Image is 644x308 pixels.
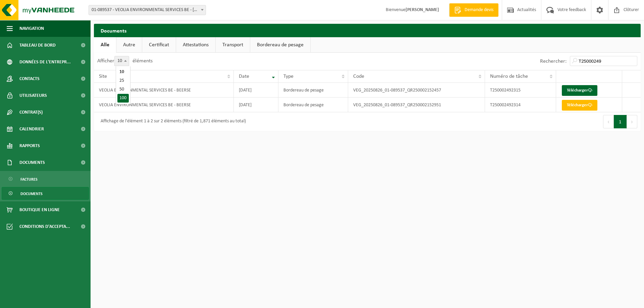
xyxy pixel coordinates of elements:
span: Type [283,74,293,79]
td: [DATE] [234,83,278,98]
td: VEG_20250826_01-089537_QR250002152951 [348,98,485,112]
span: Documents [20,187,43,200]
span: Factures [20,173,38,186]
span: 01-089537 - VEOLIA ENVIRONMENTAL SERVICES BE - 2340 BEERSE, STEENBAKKERSDAM 43/44 bus 2 [89,5,206,15]
td: T250002492315 [485,83,556,98]
li: 10 [117,68,129,76]
span: Documents [19,154,45,171]
button: Next [627,115,637,128]
a: Transport [216,37,250,53]
span: Rapports [19,137,40,154]
span: Code [353,74,364,79]
a: Autre [116,37,142,53]
strong: [PERSON_NAME] [406,7,439,12]
span: Site [99,74,107,79]
li: 50 [117,85,129,94]
button: 1 [614,115,627,128]
span: 10 [114,56,129,66]
span: 10 [115,56,129,66]
a: Demande devis [449,3,498,17]
a: Alle [94,37,116,53]
li: 25 [117,76,129,85]
label: Rechercher: [540,59,567,64]
span: Tableau de bord [19,37,56,54]
span: 01-089537 - VEOLIA ENVIRONMENTAL SERVICES BE - 2340 BEERSE, STEENBAKKERSDAM 43/44 bus 2 [89,5,206,15]
span: Navigation [19,20,44,37]
a: Attestations [176,37,215,53]
span: Utilisateurs [19,87,47,104]
label: Afficher éléments [97,58,153,64]
td: [DATE] [234,98,278,112]
span: Données de l'entrepr... [19,54,71,70]
span: Contrat(s) [19,104,43,121]
td: VEOLIA ENVIRONMENTAL SERVICES BE - BEERSE [94,98,234,112]
a: Factures [2,173,89,185]
span: Demande devis [463,7,495,13]
a: Bordereau de pesage [250,37,310,53]
div: Affichage de l'élément 1 à 2 sur 2 éléments (filtré de 1,871 éléments au total) [97,116,246,128]
td: Bordereau de pesage [278,98,348,112]
span: Contacts [19,70,40,87]
td: VEG_20250826_01-089537_QR250002152457 [348,83,485,98]
span: Numéro de tâche [490,74,528,79]
span: Conditions d'accepta... [19,218,70,235]
h2: Documents [94,24,641,37]
td: Bordereau de pesage [278,83,348,98]
span: Date [239,74,249,79]
a: Télécharger [562,85,597,96]
li: 100 [117,94,129,103]
span: Calendrier [19,121,44,137]
td: T250002492314 [485,98,556,112]
span: Boutique en ligne [19,201,60,218]
a: Certificat [142,37,176,53]
button: Previous [603,115,614,128]
td: VEOLIA ENVIRONMENTAL SERVICES BE - BEERSE [94,83,234,98]
a: Documents [2,187,89,200]
a: Télécharger [562,100,597,111]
